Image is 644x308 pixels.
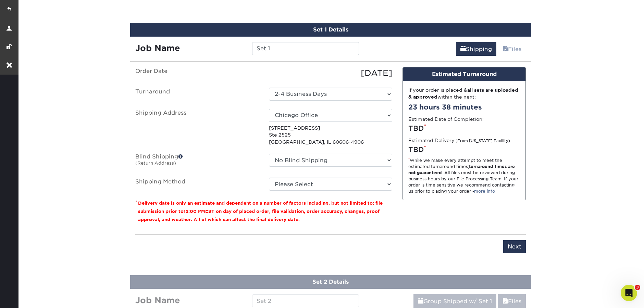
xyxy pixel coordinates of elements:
div: Set 1 Details [130,23,531,37]
span: shipping [460,46,466,52]
div: Estimated Turnaround [403,67,525,81]
a: Files [498,294,526,308]
div: TBD [408,123,520,133]
a: more info [474,189,495,194]
a: Shipping [456,42,496,56]
span: 12:00 PM [184,209,205,214]
a: Group Shipped w/ Set 1 [413,294,496,308]
span: files [503,46,508,52]
label: Order Date [130,67,264,79]
small: Delivery date is only an estimate and dependent on a number of factors including, but not limited... [138,201,383,222]
label: Shipping Address [130,109,264,145]
small: (Return Address) [135,161,176,166]
div: If your order is placed & within the next: [408,87,520,101]
label: Estimated Date of Completion: [408,116,484,123]
a: Files [498,42,526,56]
label: Estimated Delivery: [408,137,510,144]
div: While we make every attempt to meet the estimated turnaround times; . All files must be reviewed ... [408,157,520,194]
span: files [503,298,508,305]
label: Turnaround [130,88,264,101]
label: Shipping Method [130,178,264,191]
label: Blind Shipping [130,154,264,169]
div: TBD [408,144,520,155]
iframe: Intercom live chat [621,285,637,301]
iframe: Google Customer Reviews [2,287,58,306]
span: shipping [418,298,423,305]
span: 3 [635,285,640,290]
strong: turnaround times are not guaranteed [408,164,515,175]
div: 23 hours 38 minutes [408,102,520,112]
input: Enter a job name [252,42,359,55]
strong: Job Name [135,43,180,53]
small: (From [US_STATE] Facility) [456,139,510,143]
p: [STREET_ADDRESS] Ste 2525 [GEOGRAPHIC_DATA], IL 60606-4906 [269,125,392,145]
div: [DATE] [264,67,397,79]
input: Next [503,240,526,253]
